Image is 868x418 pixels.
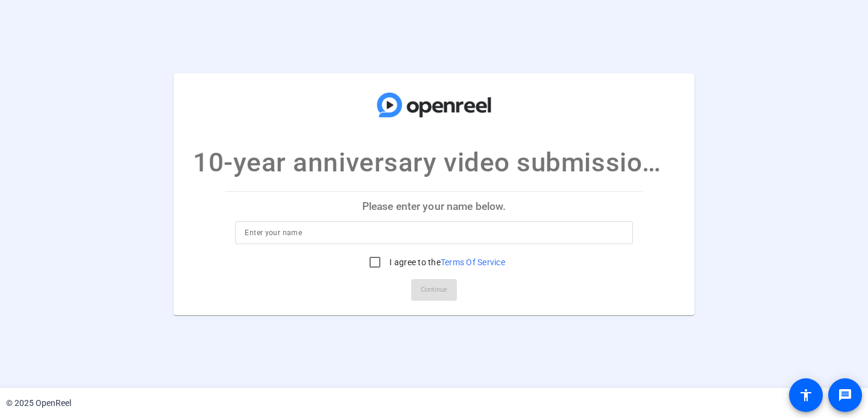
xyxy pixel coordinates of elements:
label: I agree to the [387,256,505,268]
input: Enter your name [245,226,623,240]
a: Terms Of Service [441,257,505,267]
mat-icon: accessibility [799,388,813,402]
p: 10-year anniversary video submission (2024) [193,143,675,182]
p: Please enter your name below. [225,192,642,221]
div: © 2025 OpenReel [6,397,71,410]
mat-icon: message [838,388,852,402]
img: company-logo [374,85,494,124]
